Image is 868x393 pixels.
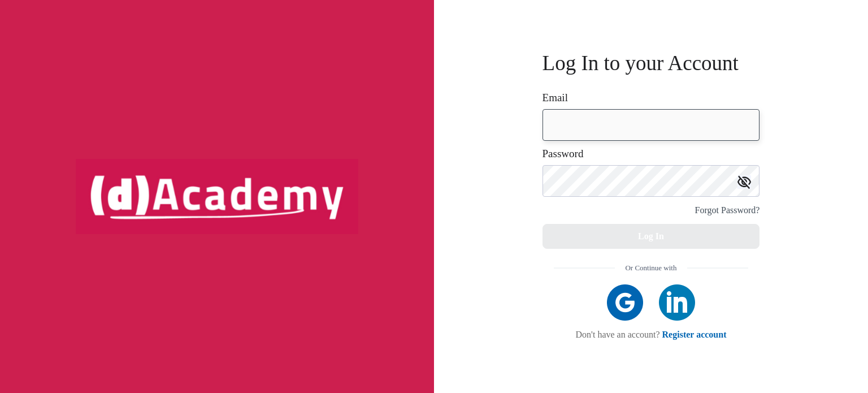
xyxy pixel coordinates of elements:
img: google icon [607,284,643,321]
img: linkedIn icon [659,284,695,321]
h3: Log In to your Account [542,54,760,72]
label: Password [542,148,584,159]
div: Log In [638,228,664,244]
img: logo [76,159,358,234]
div: Don't have an account? [554,329,749,340]
img: icon [737,175,751,189]
img: line [554,267,615,269]
button: Log In [542,224,760,249]
a: Register account [662,330,727,339]
span: Or Continue with [625,260,676,276]
img: line [687,267,748,269]
div: Forgot Password? [695,202,760,218]
label: Email [542,92,568,103]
